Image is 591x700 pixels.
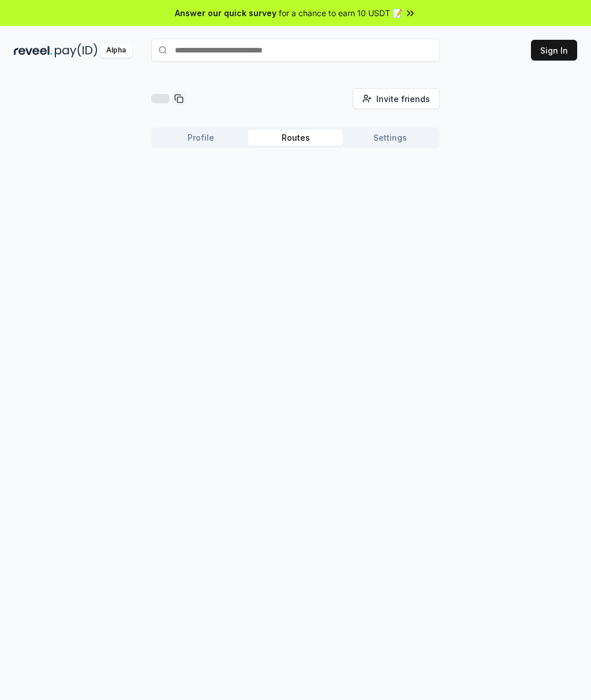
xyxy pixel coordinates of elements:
span: for a chance to earn 10 USDT 📝 [279,7,402,19]
button: Settings [343,130,437,146]
div: Alpha [100,43,132,58]
button: Invite friends [353,88,440,109]
img: pay_id [55,43,98,58]
span: Answer our quick survey [175,7,276,19]
img: reveel_dark [14,43,53,58]
span: Invite friends [376,93,430,105]
button: Routes [248,130,343,146]
button: Profile [154,130,248,146]
button: Sign In [531,40,577,61]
